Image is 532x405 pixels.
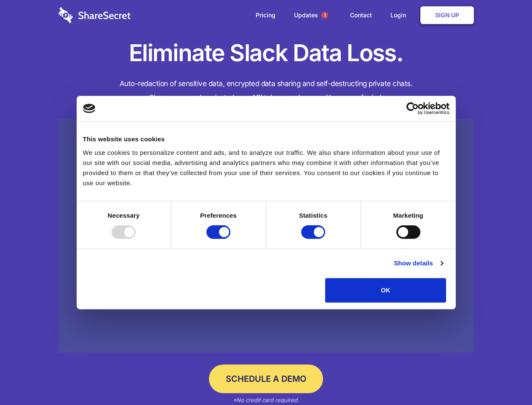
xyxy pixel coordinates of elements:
img: logo-wordmark-white-trans-d4663122ce5f474addd5e946df7df03e33cb6a1c49d2221995e7729f52c070b2.svg [59,7,131,23]
a: Show details [394,258,443,268]
a: Pricing [247,2,284,28]
button: OK [325,278,446,302]
a: Usercentrics Cookiebot - opens in a new window [376,102,449,115]
strong: Preferences [200,212,237,219]
img: logo [83,104,96,113]
a: Sign Up [420,6,474,24]
div: We use cookies to personalize content and ads, and to analyze our traffic. We also share informat... [83,148,449,188]
a: Login [382,2,419,28]
strong: Marketing [393,212,423,219]
strong: Statistics [299,212,328,219]
em: *No credit card required. [233,397,299,403]
a: Schedule a Demo [209,364,323,393]
a: Contact [342,2,380,28]
span: 1 [321,12,328,19]
h4: Auto-redaction of sensitive data, encrypted data sharing and self-destructing private chats. Shar... [59,77,474,105]
h1: Eliminate Slack Data Loss. [59,38,474,68]
a: Wistia video thumbnail [59,119,474,353]
div: This website uses cookies [83,134,449,144]
strong: Necessary [108,212,140,219]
